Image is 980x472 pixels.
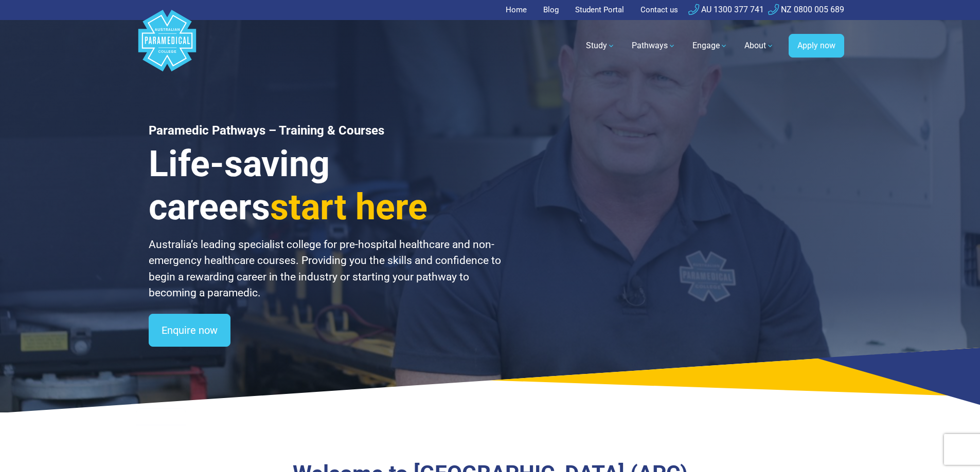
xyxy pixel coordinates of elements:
[149,123,503,138] h1: Paramedic Pathways – Training & Courses
[136,20,198,72] a: Australian Paramedical College
[789,34,844,58] a: Apply now
[626,31,682,60] a: Pathways
[768,5,844,14] a: NZ 0800 005 689
[270,186,427,228] span: start here
[149,237,503,301] p: Australia’s leading specialist college for pre-hospital healthcare and non-emergency healthcare c...
[738,31,780,60] a: About
[686,31,734,60] a: Engage
[580,31,621,60] a: Study
[149,142,503,229] h3: Life-saving careers
[149,314,230,347] a: Enquire now
[688,5,764,14] a: AU 1300 377 741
